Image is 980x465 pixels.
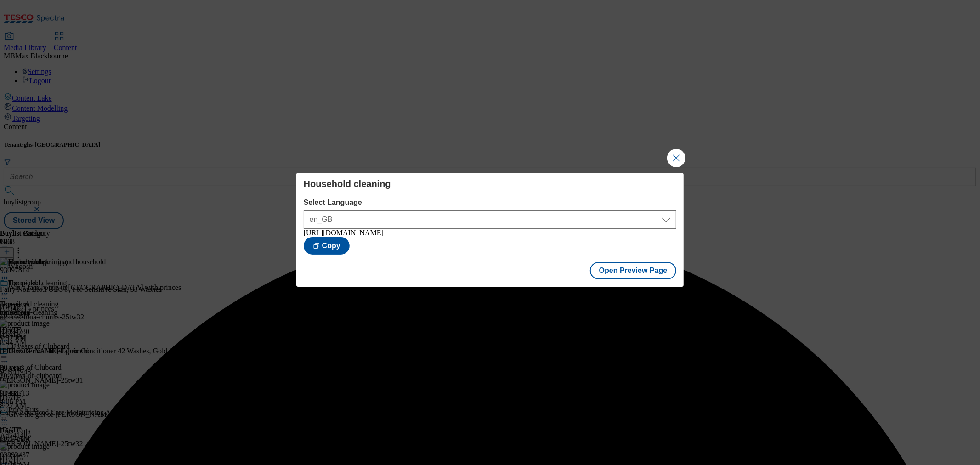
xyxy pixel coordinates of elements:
button: Open Preview Page [590,262,677,279]
button: Copy [304,237,350,255]
button: Close Modal [667,149,685,167]
h4: Household cleaning [304,178,677,189]
div: Modal [296,173,684,287]
div: [URL][DOMAIN_NAME] [304,229,677,237]
label: Select Language [304,198,677,207]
